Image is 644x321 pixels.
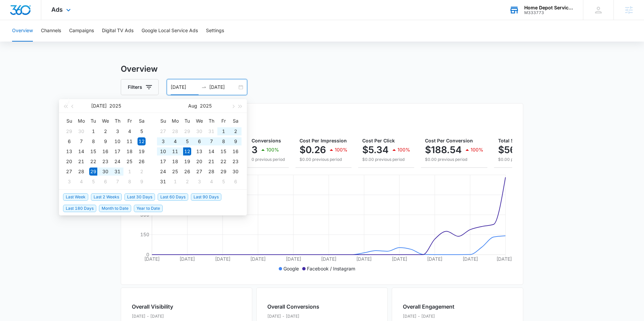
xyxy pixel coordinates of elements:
[427,256,442,262] tspan: [DATE]
[136,146,148,156] td: 2025-07-19
[157,116,169,126] th: Su
[65,137,73,145] div: 6
[138,137,146,145] div: 12
[524,10,573,15] div: account id
[219,147,227,155] div: 15
[136,177,148,187] td: 2025-08-09
[125,157,133,166] div: 25
[63,193,88,201] span: Last Week
[89,147,97,155] div: 15
[188,99,197,113] button: Aug
[403,313,454,319] p: [DATE] - [DATE]
[463,256,478,262] tspan: [DATE]
[229,177,241,187] td: 2025-09-06
[425,138,473,143] span: Cost Per Conversion
[183,178,191,186] div: 2
[123,136,136,146] td: 2025-07-11
[136,167,148,177] td: 2025-08-02
[201,84,207,90] span: to
[87,156,99,167] td: 2025-07-22
[138,168,146,176] div: 2
[219,178,227,186] div: 5
[99,167,111,177] td: 2025-07-30
[159,137,167,145] div: 3
[12,20,33,42] button: Overview
[362,138,395,143] span: Cost Per Click
[101,147,109,155] div: 16
[99,156,111,167] td: 2025-07-23
[217,156,229,167] td: 2025-08-22
[181,126,193,136] td: 2025-07-29
[425,156,483,163] p: $0.00 previous period
[181,146,193,156] td: 2025-08-12
[219,127,227,135] div: 1
[99,136,111,146] td: 2025-07-09
[183,127,191,135] div: 29
[123,167,136,177] td: 2025-08-01
[171,137,179,145] div: 4
[496,256,512,262] tspan: [DATE]
[181,136,193,146] td: 2025-08-05
[498,144,536,155] p: $565.62
[102,20,133,42] button: Digital TV Ads
[183,168,191,176] div: 26
[193,167,205,177] td: 2025-08-27
[171,147,179,155] div: 11
[144,256,160,262] tspan: [DATE]
[132,313,181,319] p: [DATE] - [DATE]
[205,146,217,156] td: 2025-08-14
[158,193,188,201] span: Last 60 Days
[335,147,347,152] p: 100%
[77,178,85,186] div: 4
[159,168,167,176] div: 24
[123,116,136,126] th: Fr
[99,177,111,187] td: 2025-08-06
[125,127,133,135] div: 4
[101,168,109,176] div: 30
[181,156,193,167] td: 2025-08-19
[169,126,181,136] td: 2025-07-28
[101,127,109,135] div: 2
[207,127,215,135] div: 31
[205,136,217,146] td: 2025-08-07
[63,167,75,177] td: 2025-07-27
[157,177,169,187] td: 2025-08-31
[250,256,266,262] tspan: [DATE]
[267,313,319,319] p: [DATE] - [DATE]
[229,116,241,126] th: Sa
[63,116,75,126] th: Su
[209,83,237,91] input: End date
[205,126,217,136] td: 2025-07-31
[286,256,301,262] tspan: [DATE]
[99,205,131,212] span: Month to Date
[171,178,179,186] div: 1
[77,157,85,166] div: 21
[157,156,169,167] td: 2025-08-17
[99,116,111,126] th: We
[217,126,229,136] td: 2025-08-01
[300,138,347,143] span: Cost Per Impression
[498,156,557,163] p: $0.00 previous period
[65,178,73,186] div: 3
[77,168,85,176] div: 28
[169,136,181,146] td: 2025-08-04
[77,147,85,155] div: 14
[146,252,149,257] tspan: 0
[169,146,181,156] td: 2025-08-11
[171,83,199,91] input: Start date
[300,144,326,155] p: $0.26
[125,137,133,145] div: 11
[179,256,195,262] tspan: [DATE]
[283,265,299,272] p: Google
[201,84,207,90] span: swap-right
[63,156,75,167] td: 2025-07-20
[65,127,73,135] div: 29
[113,178,121,186] div: 7
[75,167,87,177] td: 2025-07-28
[169,156,181,167] td: 2025-08-18
[205,156,217,167] td: 2025-08-21
[123,126,136,136] td: 2025-07-04
[87,146,99,156] td: 2025-07-15
[205,167,217,177] td: 2025-08-28
[193,156,205,167] td: 2025-08-20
